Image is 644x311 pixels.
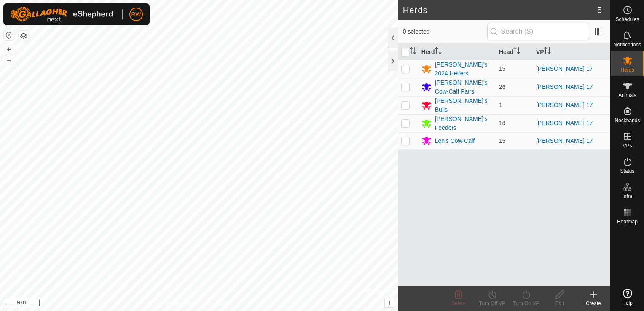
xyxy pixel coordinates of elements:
a: Help [611,285,644,309]
p-sorticon: Activate to sort [435,48,442,55]
div: Create [577,300,610,307]
a: [PERSON_NAME] 17 [536,137,593,144]
a: Contact Us [207,300,232,308]
div: Edit [543,300,577,307]
div: Turn Off VP [475,300,509,307]
div: [PERSON_NAME]'s Cow-Calf Pairs [435,78,492,96]
span: RW [131,10,141,19]
a: [PERSON_NAME] 17 [536,102,593,108]
h2: Herds [403,5,597,15]
span: Neckbands [614,118,640,123]
span: 18 [499,120,506,126]
span: 15 [499,137,506,144]
button: + [4,44,14,54]
span: Heatmap [617,219,638,224]
button: – [4,55,14,65]
span: Delete [451,300,466,306]
span: 5 [597,4,602,16]
div: Len's Cow-Calf [435,137,475,145]
th: VP [533,44,610,60]
a: [PERSON_NAME] 17 [536,120,593,126]
span: Animals [618,93,636,98]
span: Infra [622,194,632,199]
span: Status [620,169,634,174]
div: [PERSON_NAME]'s Feeders [435,115,492,132]
p-sorticon: Activate to sort [513,48,520,55]
p-sorticon: Activate to sort [410,48,416,55]
span: Schedules [615,17,639,22]
div: [PERSON_NAME]'s 2024 Heifers [435,60,492,78]
span: 0 selected [403,27,487,36]
button: Map Layers [19,31,29,41]
div: Turn On VP [509,300,543,307]
a: [PERSON_NAME] 17 [536,65,593,72]
span: 26 [499,83,506,90]
div: [PERSON_NAME]'s Bulls [435,97,492,114]
a: [PERSON_NAME] 17 [536,83,593,90]
span: 1 [499,102,502,108]
span: Herds [620,67,634,72]
span: Notifications [614,42,641,47]
img: Gallagher Logo [10,7,115,22]
button: Reset Map [4,30,14,40]
span: Help [622,300,633,306]
th: Herd [418,44,496,60]
input: Search (S) [487,23,589,40]
p-sorticon: Activate to sort [544,48,551,55]
a: Privacy Policy [166,300,197,308]
span: i [389,299,390,306]
span: VPs [623,143,632,148]
th: Head [496,44,533,60]
button: i [385,298,394,307]
span: 15 [499,65,506,72]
